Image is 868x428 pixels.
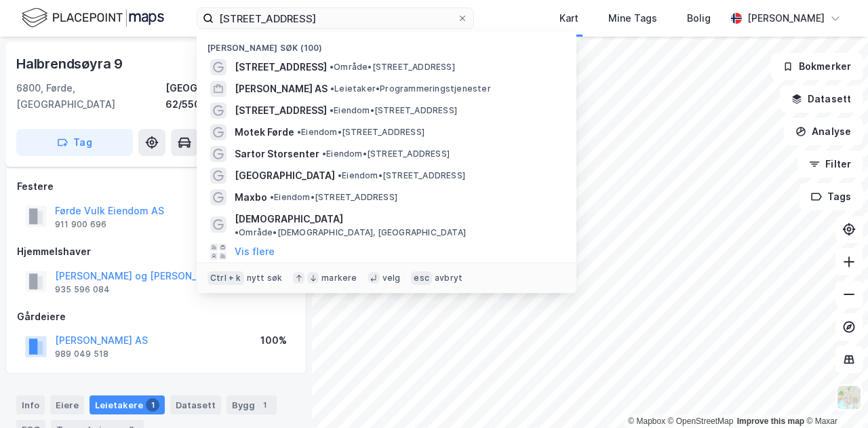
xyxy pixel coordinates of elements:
span: • [330,83,334,94]
div: esc [411,271,432,285]
span: Eiendom • [STREET_ADDRESS] [330,105,457,116]
div: 6800, Førde, [GEOGRAPHIC_DATA] [16,80,165,113]
div: 1 [146,398,159,412]
div: [PERSON_NAME] [747,10,825,26]
span: Maxbo [235,189,267,206]
div: Bolig [687,10,711,26]
a: OpenStreetMap [668,416,734,426]
span: • [338,170,342,180]
div: 911 900 696 [55,219,106,230]
div: nytt søk [247,273,283,284]
div: 935 596 084 [55,284,110,295]
span: Leietaker • Programmeringstjenester [330,83,491,94]
span: • [235,227,239,237]
button: Bokmerker [771,53,863,80]
span: • [330,105,334,115]
div: Ctrl + k [208,271,244,285]
span: [STREET_ADDRESS] [235,102,327,119]
span: Sartor Storsenter [235,146,319,162]
a: Improve this map [737,416,804,426]
span: [DEMOGRAPHIC_DATA] [235,211,343,227]
div: Kart [559,10,578,26]
div: Datasett [170,395,221,414]
span: • [330,62,334,72]
div: Halbrendsøyra 9 [16,53,125,75]
span: Eiendom • [STREET_ADDRESS] [322,149,450,159]
div: Festere [17,178,295,195]
span: • [297,127,301,137]
a: Mapbox [628,416,665,426]
input: Søk på adresse, matrikkel, gårdeiere, leietakere eller personer [214,8,457,28]
span: • [322,149,326,159]
div: Hjemmelshaver [17,244,295,260]
div: [PERSON_NAME] søk (100) [197,32,576,56]
div: Mine Tags [608,10,657,26]
span: Område • [DEMOGRAPHIC_DATA], [GEOGRAPHIC_DATA] [235,227,466,238]
span: Område • [STREET_ADDRESS] [330,62,455,73]
span: Eiendom • [STREET_ADDRESS] [270,192,397,203]
div: Eiere [50,395,84,414]
div: 100% [260,332,287,349]
div: velg [382,273,401,284]
div: Bygg [226,395,277,414]
div: Info [16,395,45,414]
span: Motek Førde [235,124,294,140]
div: markere [321,273,357,284]
div: [GEOGRAPHIC_DATA], 62/550 [165,80,296,113]
span: • [270,192,274,202]
div: avbryt [435,273,462,284]
span: Eiendom • [STREET_ADDRESS] [338,170,465,181]
button: Analyse [784,118,863,145]
button: Tags [800,183,863,210]
div: Leietakere [90,395,165,414]
span: Eiendom • [STREET_ADDRESS] [297,127,425,138]
button: Tag [16,129,133,156]
span: [GEOGRAPHIC_DATA] [235,168,335,184]
div: 1 [258,398,271,412]
span: [PERSON_NAME] AS [235,81,328,97]
iframe: Chat Widget [800,363,868,428]
img: logo.f888ab2527a4732fd821a326f86c7f29.svg [22,6,164,30]
div: 989 049 518 [55,349,108,359]
span: [STREET_ADDRESS] [235,59,327,75]
button: Filter [797,151,863,178]
button: Vis flere [235,244,275,260]
div: Gårdeiere [17,309,295,325]
button: Datasett [780,85,863,113]
div: Kontrollprogram for chat [800,363,868,428]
